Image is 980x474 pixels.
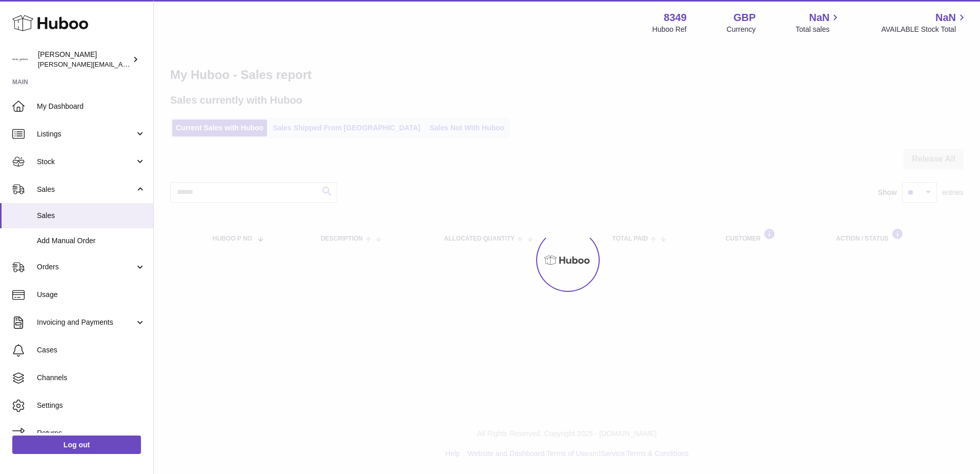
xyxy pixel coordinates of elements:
span: Channels [37,373,146,383]
div: Huboo Ref [652,25,687,34]
span: Sales [37,211,146,221]
span: NaN [809,11,829,25]
span: Total sales [795,25,841,34]
a: NaN Total sales [795,11,841,34]
span: Invoicing and Payments [37,318,135,327]
span: Listings [37,129,135,139]
span: My Dashboard [37,102,146,111]
span: NaN [935,11,956,25]
span: Usage [37,290,146,300]
div: Currency [727,25,756,34]
span: Settings [37,401,146,410]
img: katy.taghizadeh@michelgermain.com [12,52,28,67]
div: [PERSON_NAME] [38,50,130,69]
span: Returns [37,428,146,438]
span: Cases [37,345,146,355]
span: Sales [37,185,135,194]
strong: 8349 [664,11,687,25]
a: NaN AVAILABLE Stock Total [881,11,968,34]
span: Add Manual Order [37,236,146,246]
span: Stock [37,157,135,167]
span: AVAILABLE Stock Total [881,25,968,34]
span: [PERSON_NAME][EMAIL_ADDRESS][DOMAIN_NAME] [38,60,206,68]
span: Orders [37,262,135,272]
a: Log out [12,436,141,454]
strong: GBP [733,11,756,25]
